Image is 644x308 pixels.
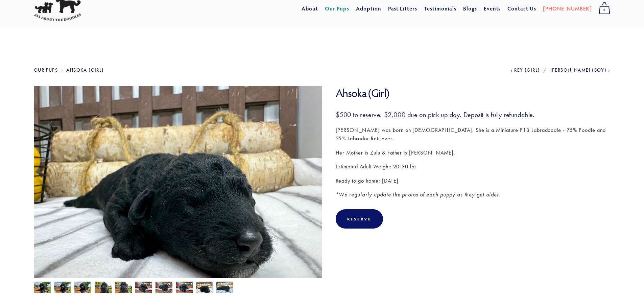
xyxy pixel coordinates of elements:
[336,209,383,229] div: Reserve
[176,281,193,294] img: Ahsoka 5.jpg
[302,2,318,15] a: About
[507,2,536,15] a: Contact Us
[336,126,611,143] p: [PERSON_NAME] was born on [DEMOGRAPHIC_DATA]. She is a Miniature F1B Labradoodle - 75% Poodle and...
[514,67,540,73] span: Rey (Girl)
[325,2,350,15] a: Our Pups
[34,67,58,73] a: Our Pups
[550,67,610,73] a: [PERSON_NAME] (Boy)
[216,281,233,294] img: Ahsoka 2.jpg
[543,2,592,15] a: [PHONE_NUMBER]
[336,148,611,157] p: Her Mother is Zulu & Father is [PERSON_NAME].
[196,281,213,294] img: Ahsoka 1.jpg
[54,282,71,294] img: Ahsoka 10.jpg
[74,282,91,294] img: Ahsoka 9.jpg
[599,6,610,15] span: 0
[388,5,418,12] a: Past Litters
[336,110,611,119] h3: $500 to reserve. $2,000 due on pick up day. Deposit is fully refundable.
[34,282,51,294] img: Ahsoka 8.jpg
[135,281,152,294] img: Ahsoka 3.jpg
[34,74,322,290] img: Ahsoka 1.jpg
[347,216,372,221] div: Reserve
[424,2,457,15] a: Testimonials
[336,162,611,171] p: Estimated Adult Weight: 20-30 lbs
[336,191,500,198] em: *We regularly update the photos of each puppy as they get older.
[463,2,477,15] a: Blogs
[66,67,104,73] a: Ahsoka (Girl)
[95,282,112,294] img: Ahsoka 7.jpg
[336,176,611,185] p: Ready to go home: [DATE]
[511,67,540,73] a: Rey (Girl)
[336,86,611,100] h1: Ahsoka (Girl)
[156,281,172,294] img: Ahsoka 4.jpg
[115,282,132,294] img: Ahsoka 6.jpg
[356,2,381,15] a: Adoption
[550,67,607,73] span: [PERSON_NAME] (Boy)
[484,2,501,15] a: Events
